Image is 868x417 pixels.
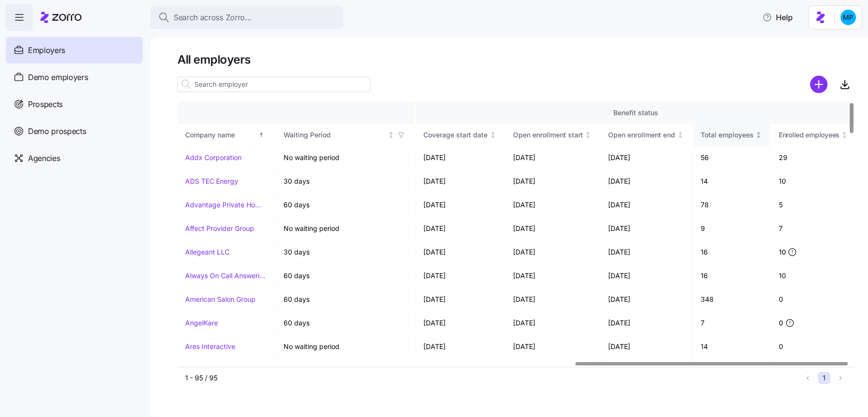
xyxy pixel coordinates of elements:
[693,335,772,359] td: 14
[834,372,847,384] button: Next page
[600,217,693,241] td: [DATE]
[416,288,505,311] td: [DATE]
[771,124,855,146] th: Enrolled employeesNot sorted
[693,146,772,170] td: 56
[416,359,505,382] td: [DATE]
[677,132,684,138] div: Not sorted
[693,217,772,241] td: 9
[600,241,693,264] td: [DATE]
[771,335,855,359] td: 0
[779,130,840,140] span: Enrolled employees
[28,71,88,83] span: Demo employers
[693,359,772,382] td: 4
[276,264,416,288] td: 60 days
[276,217,416,241] td: No waiting period
[177,77,370,92] input: Search employer
[693,311,772,335] td: 7
[505,241,601,264] td: [DATE]
[755,132,762,138] div: Not sorted
[185,271,266,281] a: Always On Call Answering Service
[693,241,772,264] td: 16
[177,52,854,67] h1: All employers
[150,6,343,29] button: Search across Zorro...
[185,224,254,233] a: Affect Provider Group
[779,318,783,328] span: 0
[416,193,505,217] td: [DATE]
[771,146,855,170] td: 29
[6,145,143,172] a: Agencies
[177,124,274,146] th: Company nameSorted ascending
[505,288,601,311] td: [DATE]
[693,193,772,217] td: 78
[600,170,693,193] td: [DATE]
[584,132,591,138] div: Not sorted
[185,200,266,210] a: Advantage Private Home Care
[600,359,693,382] td: [DATE]
[600,288,693,311] td: [DATE]
[841,10,856,25] img: b954e4dfce0f5620b9225907d0f7229f
[28,152,60,164] span: Agencies
[276,193,416,217] td: 60 days
[276,359,416,382] td: 30 days
[284,130,386,140] div: Waiting Period
[423,130,488,140] div: Coverage start date
[505,359,601,382] td: [DATE]
[779,247,786,257] span: 10
[771,193,855,217] td: 5
[185,130,257,140] div: Company name
[28,98,63,110] span: Prospects
[505,124,601,146] th: Open enrollment startNot sorted
[276,335,416,359] td: No waiting period
[276,288,416,311] td: 60 days
[416,264,505,288] td: [DATE]
[416,241,505,264] td: [DATE]
[28,125,86,137] span: Demo prospects
[489,132,496,138] div: Not sorted
[600,124,693,146] th: Open enrollment endNot sorted
[505,335,601,359] td: [DATE]
[513,130,583,140] div: Open enrollment start
[810,76,827,93] svg: add icon
[28,44,65,56] span: Employers
[6,37,143,64] a: Employers
[276,146,416,170] td: No waiting period
[755,8,800,27] button: Help
[185,176,238,186] a: ADS TEC Energy
[505,264,601,288] td: [DATE]
[185,153,242,162] a: Addx Corporation
[600,146,693,170] td: [DATE]
[505,217,601,241] td: [DATE]
[388,132,394,138] div: Not sorted
[693,124,772,146] th: Total employeesNot sorted
[771,170,855,193] td: 10
[416,311,505,335] td: [DATE]
[600,264,693,288] td: [DATE]
[276,124,416,146] th: Waiting PeriodNot sorted
[762,12,793,23] span: Help
[818,372,830,384] button: 1
[416,170,505,193] td: [DATE]
[423,108,848,118] div: Benefit status
[600,335,693,359] td: [DATE]
[185,342,235,351] a: Ares Interactive
[276,311,416,335] td: 60 days
[276,241,416,264] td: 30 days
[416,217,505,241] td: [DATE]
[771,288,855,311] td: 0
[174,12,252,24] span: Search across Zorro...
[185,373,798,383] div: 1 - 95 / 95
[185,318,218,328] a: AngelKare
[701,130,754,140] div: Total employees
[771,217,855,241] td: 7
[841,132,848,138] div: Not sorted
[185,295,256,304] a: American Salon Group
[771,359,855,382] td: 3
[693,288,772,311] td: 348
[608,130,675,140] div: Open enrollment end
[258,132,265,138] div: Sorted ascending
[6,118,143,145] a: Demo prospects
[801,372,814,384] button: Previous page
[505,311,601,335] td: [DATE]
[276,170,416,193] td: 30 days
[416,146,505,170] td: [DATE]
